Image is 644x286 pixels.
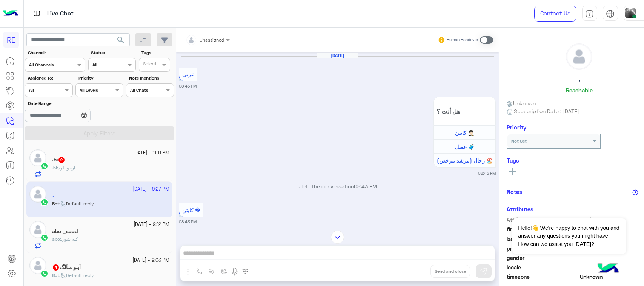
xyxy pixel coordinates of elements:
button: Apply Filters [25,126,174,140]
span: Unassigned [200,37,224,43]
span: 1 [53,264,59,271]
span: Hello!👋 We're happy to chat with you and answer any questions you might have. How can we assist y... [512,218,626,254]
span: ارجو الرد [58,165,75,171]
b: : [52,165,58,171]
img: tab [32,9,41,18]
span: .hi [52,165,57,171]
img: defaultAdmin.png [29,257,46,274]
span: timezone [507,273,579,281]
h6: Reachable [566,87,593,94]
h5: ، [578,75,580,84]
label: Tags [141,49,173,56]
a: Contact Us [534,6,576,22]
p: Live Chat [47,9,74,19]
label: Channel: [28,49,85,56]
span: search [116,35,125,45]
label: Note mentions [129,75,173,81]
button: Send and close [430,265,470,278]
span: Subscription Date : [DATE] [514,107,579,115]
h5: .hi [52,157,65,163]
span: Bot [52,272,59,278]
img: tab [585,9,594,18]
h6: Priority [507,124,526,131]
span: Unknown [507,99,536,107]
span: first_name [507,225,579,233]
b: : [52,272,60,278]
small: [DATE] - 9:12 PM [134,221,169,228]
img: notes [632,189,638,195]
label: Status [91,49,135,56]
button: search [112,33,130,49]
small: 08:43 PM [478,170,496,176]
span: 08:43 PM [354,183,377,189]
small: [DATE] - 11:11 PM [133,149,169,157]
span: 2 [58,157,65,163]
span: رحال (مرشد مرخص) 🏖️ [437,157,493,164]
h6: Attributes [507,206,533,212]
span: gender [507,254,579,262]
div: RE [3,32,19,48]
img: defaultAdmin.png [29,221,46,238]
span: last_name [507,235,579,243]
small: Human Handover [447,37,478,43]
span: locale [507,263,579,271]
img: WhatsApp [41,270,48,277]
h6: [DATE] [317,53,358,58]
h5: أبـو مـآلگ [52,264,81,271]
label: Date Range [28,100,122,107]
p: ، left the conversation [179,182,496,190]
span: كله شوي [61,236,78,242]
span: abo [52,236,60,242]
span: هل أنت ؟ [437,108,493,115]
a: tab [582,6,597,22]
img: userImage [625,8,636,18]
h6: Notes [507,188,522,195]
img: hulul-logo.png [595,256,621,282]
label: Assigned to: [28,75,72,81]
h5: abo _saad [52,228,78,235]
img: Logo [3,6,18,22]
img: WhatsApp [41,162,48,170]
span: عميل 🧳 [455,143,475,150]
span: عربي [182,71,194,77]
label: Priority [78,75,122,81]
div: Select [142,60,157,69]
small: 08:43 PM [179,219,197,225]
img: scroll [331,231,344,244]
span: Attribute Name [507,216,579,224]
img: defaultAdmin.png [566,44,592,69]
b: Not Set [511,138,527,144]
span: Default reply [60,272,94,278]
span: كابتن 👨🏻‍✈️ [455,129,474,136]
small: 08:43 PM [179,83,197,89]
small: [DATE] - 9:03 PM [132,257,169,264]
span: كابتن � [182,207,200,213]
img: defaultAdmin.png [29,149,46,166]
b: : [52,236,61,242]
span: profile_pic [507,244,579,252]
img: WhatsApp [41,234,48,241]
img: tab [606,9,615,18]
